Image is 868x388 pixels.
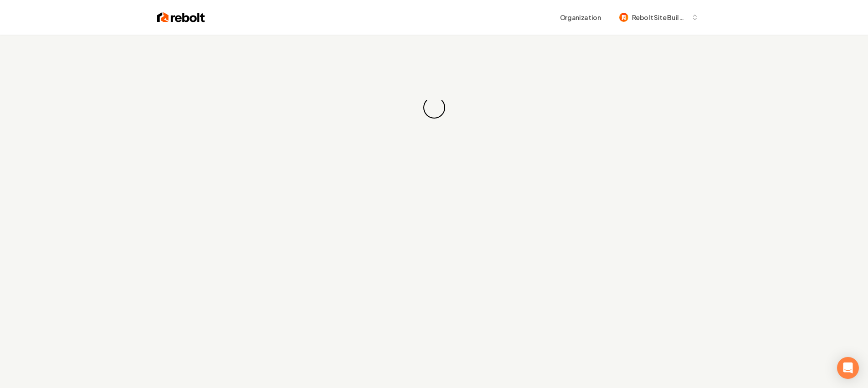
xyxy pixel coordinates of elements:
div: Open Intercom Messenger [837,357,859,379]
span: Rebolt Site Builder [632,13,688,22]
div: Loading [420,93,448,122]
img: Rebolt Logo [157,11,205,24]
button: Organization [555,9,606,26]
img: Rebolt Site Builder [619,13,628,22]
